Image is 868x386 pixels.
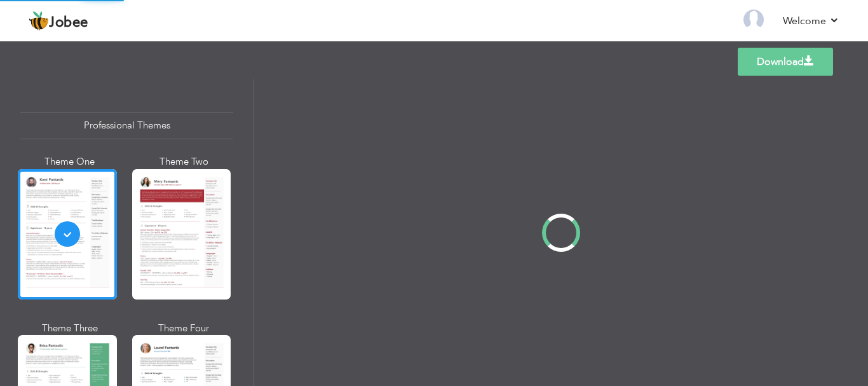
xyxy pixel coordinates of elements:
span: Jobee [49,16,88,30]
a: Welcome [783,13,839,29]
a: Jobee [29,11,88,31]
a: Download [738,48,833,76]
img: Profile Img [743,10,764,30]
img: jobee.io [29,11,49,31]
